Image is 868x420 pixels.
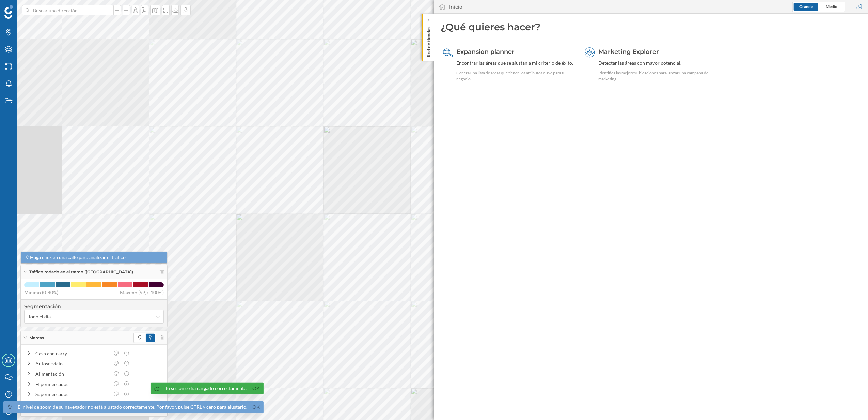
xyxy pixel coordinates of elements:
img: explorer.svg [585,47,595,58]
a: Ok [251,385,262,392]
span: Grande [799,4,813,9]
div: Tu sesión se ha cargado correctamente. [165,385,248,392]
span: Soporte [14,5,38,11]
span: Marcas [29,335,44,341]
span: Mínimo (0-40%) [24,289,58,296]
a: Ok [251,403,262,411]
div: Alimentación [35,370,110,377]
div: El nivel de zoom de su navegador no está ajustado correctamente. Por favor, pulse CTRL y cero par... [18,404,248,410]
span: Haga click en una calle para analizar el tráfico [30,254,126,261]
div: Detectar las áreas con mayor potencial. [598,60,717,66]
div: ¿Qué quieres hacer? [441,20,862,33]
span: Marketing Explorer [598,48,659,56]
span: Medio [826,4,837,9]
span: Tráfico rodado en el tramo ([GEOGRAPHIC_DATA]) [29,269,133,275]
span: Máximo (99,7-100%) [120,289,164,296]
img: Geoblink Logo [4,5,13,19]
span: Expansion planner [457,48,515,56]
p: Red de tiendas [425,24,432,57]
div: Encontrar las áreas que se ajustan a mi criterio de éxito. [457,60,576,66]
img: search-areas.svg [443,47,453,58]
div: Genera una lista de áreas que tienen los atributos clave para tu negocio. [457,70,576,82]
div: Hipermercados [35,380,110,388]
span: Todo el día [28,313,51,320]
h4: Segmentación [24,303,164,310]
div: Inicio [449,3,463,10]
div: Autoservicio [35,360,110,367]
div: Cash and carry [35,350,110,357]
div: Identifica las mejores ubicaciones para lanzar una campaña de marketing. [598,70,717,82]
